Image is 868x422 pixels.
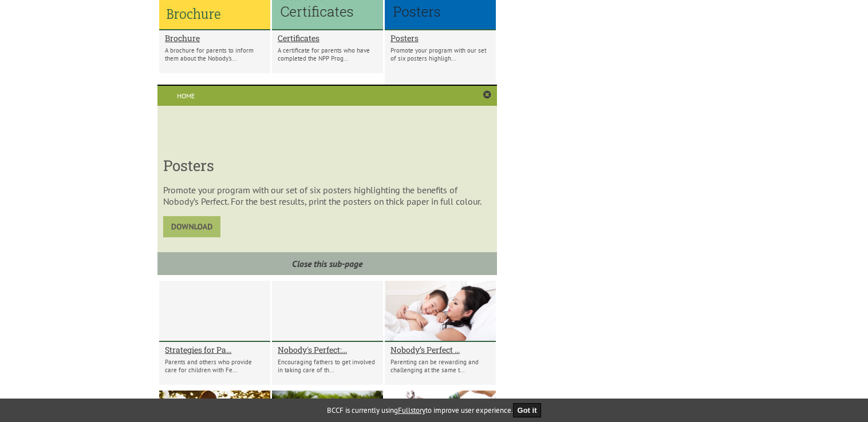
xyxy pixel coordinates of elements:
h3: Posters [163,156,491,175]
a: Fullstory [398,405,425,415]
a: Home [157,86,214,106]
p: Promote your program with our set of six posters highligh... [390,46,490,62]
a: Close [483,90,491,99]
li: Nobody’s Perfect Parenting Program Celebrates 30 Years [385,281,496,385]
a: Close this sub-page [157,252,497,275]
li: Nobody's Perfect: Father's Book [272,281,383,385]
p: A brochure for parents to inform them about the Nobody's... [165,46,265,62]
p: A certificate for parents who have completed the NPP Prog... [278,46,377,62]
a: Nobody’s Perfect ... [390,344,490,355]
button: Got it [513,403,542,417]
p: Encouraging fathers to get involved in taking care of th... [278,358,377,374]
li: Strategies for Parenting Children with FASD [159,281,270,385]
a: Nobody's Perfect:... [278,344,377,355]
a: Certificates [278,33,377,43]
i: Close this sub-page [292,258,362,269]
p: Parenting can be rewarding and challenging at the same t... [390,358,490,374]
a: Strategies for Pa... [165,344,265,355]
a: Brochure [165,33,265,43]
p: Parents and others who provide care for children with Fe... [165,358,265,374]
a: Posters [390,33,490,43]
span: Promote your program with our set of six posters highlighting the benefits of Nobody’s Perfect. F... [163,184,482,207]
